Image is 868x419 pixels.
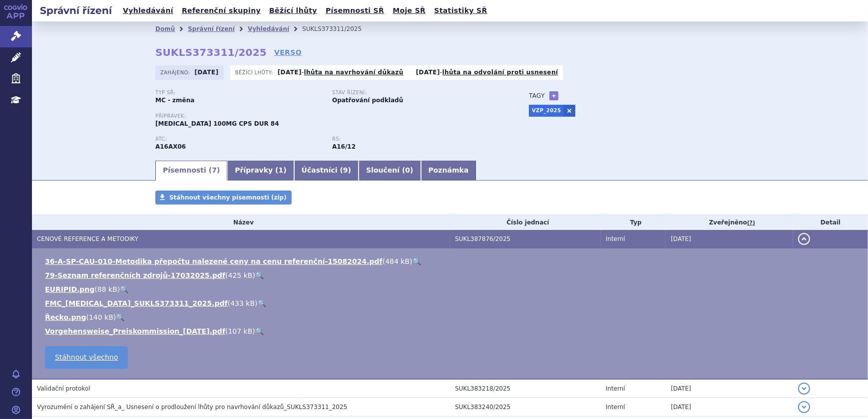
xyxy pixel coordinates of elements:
span: Běžící lhůty: [235,68,275,76]
a: + [549,91,558,100]
td: [DATE] [666,398,793,417]
a: Písemnosti (7) [155,161,227,181]
h2: Správní řízení [32,3,120,17]
th: Typ [601,215,666,230]
p: - [278,68,404,76]
p: ATC: [155,136,322,142]
span: Validační protokol [37,385,90,392]
span: Interní [606,385,625,392]
strong: MC - změna [155,97,194,104]
strong: [DATE] [416,69,440,76]
a: EURIPID.png [45,285,94,293]
a: Poznámka [421,161,476,181]
button: detail [798,383,810,395]
span: 9 [343,166,348,174]
a: 🔍 [258,299,266,307]
td: SUKL387876/2025 [450,230,601,248]
a: Statistiky SŘ [431,4,490,17]
a: 🔍 [255,271,264,279]
abbr: (?) [747,219,755,226]
span: Stáhnout všechny písemnosti (zip) [169,194,287,201]
a: Sloučení (0) [359,161,421,181]
strong: MIGLUSTAT [155,143,186,150]
li: SUKLS373311/2025 [302,21,375,36]
span: 0 [405,166,410,174]
strong: [DATE] [278,69,302,76]
a: Řecko.png [45,313,86,321]
a: 36-A-SP-CAU-010-Metodika přepočtu nalezené ceny na cenu referenční-15082024.pdf [45,257,383,265]
a: lhůta na navrhování důkazů [304,69,404,76]
p: - [416,68,558,76]
strong: SUKLS373311/2025 [155,46,267,58]
th: Číslo jednací [450,215,601,230]
th: Zveřejněno [666,215,793,230]
td: SUKL383240/2025 [450,398,601,417]
span: 7 [212,166,217,174]
th: Detail [793,215,868,230]
a: Stáhnout všechny písemnosti (zip) [155,191,292,205]
h3: Tagy [529,90,545,102]
a: VERSO [274,47,302,57]
button: detail [798,233,810,245]
td: SUKL383218/2025 [450,379,601,398]
a: VZP_2025 [529,105,563,117]
li: ( ) [45,326,858,336]
a: Přípravky (1) [227,161,294,181]
span: Vyrozumění o zahájení SŘ_a_ Usnesení o prodloužení lhůty pro navrhování důkazů_SUKLS373311_2025 [37,404,347,411]
span: 107 kB [228,327,253,335]
span: 484 kB [385,257,410,265]
a: 79-Seznam referenčních zdrojů-17032025.pdf [45,271,225,279]
p: Stav řízení: [332,90,499,96]
span: [MEDICAL_DATA] 100MG CPS DUR 84 [155,120,279,127]
span: 1 [279,166,284,174]
p: RS: [332,136,499,142]
td: [DATE] [666,379,793,398]
a: Vyhledávání [120,4,176,17]
p: Přípravek: [155,113,509,119]
li: ( ) [45,284,858,294]
span: Zahájeno: [160,68,192,76]
li: ( ) [45,298,858,308]
strong: Opatřování podkladů [332,97,403,104]
a: Běžící lhůty [266,4,320,17]
th: Název [32,215,450,230]
li: ( ) [45,256,858,266]
span: CENOVÉ REFERENCE A METODIKY [37,235,138,242]
strong: miglustat [332,143,356,150]
a: Moje SŘ [390,4,429,17]
a: Vorgehensweise_Preiskommission_[DATE].pdf [45,327,225,335]
a: Účastníci (9) [294,161,359,181]
a: Písemnosti SŘ [323,4,387,17]
span: 88 kB [97,285,117,293]
span: Interní [606,235,625,242]
li: ( ) [45,312,858,322]
a: 🔍 [413,257,421,265]
strong: [DATE] [195,69,219,76]
li: ( ) [45,270,858,280]
button: detail [798,401,810,413]
a: 🔍 [255,327,264,335]
span: 425 kB [228,271,253,279]
a: 🔍 [116,313,124,321]
a: Domů [155,25,175,32]
span: 140 kB [89,313,113,321]
td: [DATE] [666,230,793,248]
a: Referenční skupiny [179,4,264,17]
span: Interní [606,404,625,411]
a: FMC_[MEDICAL_DATA]_SUKLS373311_2025.pdf [45,299,228,307]
a: lhůta na odvolání proti usnesení [442,69,558,76]
a: 🔍 [120,285,128,293]
a: Vyhledávání [248,25,289,32]
a: Správní řízení [188,25,235,32]
a: Stáhnout všechno [45,346,128,369]
p: Typ SŘ: [155,90,322,96]
span: 433 kB [230,299,255,307]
